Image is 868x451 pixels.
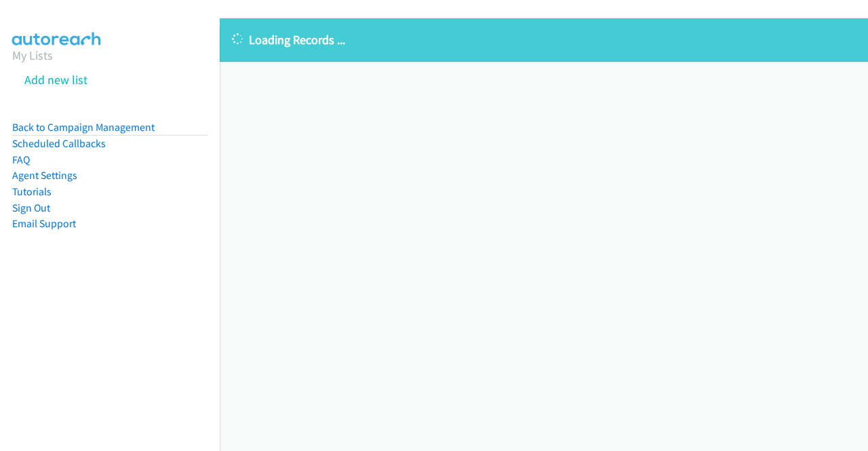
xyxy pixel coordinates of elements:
a: Email Support [12,217,76,230]
a: Add new list [24,72,87,87]
a: Agent Settings [12,169,77,182]
a: Scheduled Callbacks [12,137,106,150]
a: My Lists [12,47,53,63]
a: Sign Out [12,201,50,214]
p: Loading Records ... [232,31,856,49]
a: Back to Campaign Management [12,121,155,134]
a: Tutorials [12,185,52,198]
a: FAQ [12,153,30,166]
